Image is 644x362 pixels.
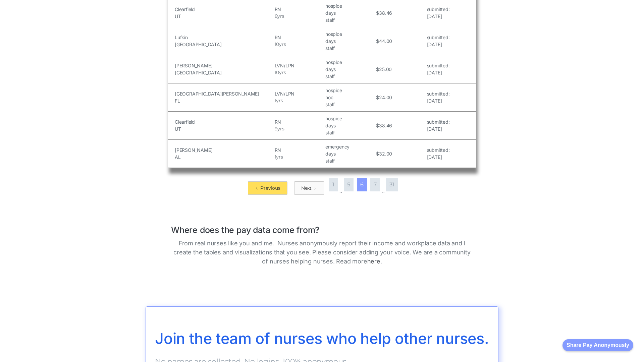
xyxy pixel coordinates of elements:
h5: [GEOGRAPHIC_DATA] [175,69,273,76]
h5: [GEOGRAPHIC_DATA][PERSON_NAME] [175,90,273,97]
a: 31 [386,178,398,191]
h5: Clearfield [175,118,273,125]
h5: days [325,9,374,16]
h5: UT [175,13,273,20]
a: 5 [344,178,354,191]
h5: RN [275,34,324,41]
button: Share Pay Anonymously [562,339,633,351]
h5: [PERSON_NAME] [175,62,273,69]
a: 1 [329,178,338,191]
h5: hospice [325,59,374,66]
a: submitted:[DATE] [427,90,450,104]
h5: 44.00 [379,38,392,45]
h5: staff [325,73,374,80]
h5: yrs [279,41,286,48]
h5: yrs [277,13,284,20]
h5: 10 [275,41,279,48]
h5: days [325,38,374,45]
div: Previous [260,185,280,191]
h5: staff [325,101,374,108]
h5: 8 [275,13,278,20]
h5: $ [376,9,379,16]
h5: submitted: [427,146,450,154]
h5: yrs [277,125,284,132]
h5: days [325,150,374,157]
h5: days [325,122,374,129]
h5: yrs [276,154,283,161]
h5: [DATE] [427,97,450,104]
h5: 10 [275,69,279,76]
h5: $ [376,38,379,45]
h5: LVN/LPN [275,62,324,69]
h5: $ [376,150,379,157]
div: List [168,175,476,195]
p: From real nurses like you and me. Nurses anonymously report their income and workplace data and I... [171,239,473,266]
div: Next [301,185,312,191]
h5: [DATE] [427,41,450,48]
h5: [DATE] [427,125,450,132]
h5: hospice [325,115,374,122]
h5: staff [325,129,374,136]
h5: emergency [325,143,374,150]
h5: UT [175,125,273,132]
a: submitted:[DATE] [427,34,450,48]
h5: AL [175,154,273,161]
h5: RN [275,146,324,154]
h5: submitted: [427,90,450,97]
h5: LVN/LPN [275,90,324,97]
h5: 38.46 [379,122,392,129]
a: 7 [370,178,380,191]
h5: 1 [275,97,276,104]
h5: RN [275,118,324,125]
a: submitted:[DATE] [427,62,450,76]
a: Next Page [294,181,324,195]
a: submitted:[DATE] [427,118,450,132]
a: Previous Page [248,181,287,195]
div: ... [339,188,342,195]
h5: RN [275,6,324,13]
h5: [PERSON_NAME] [175,146,273,154]
h5: staff [325,16,374,23]
h5: [DATE] [427,13,450,20]
h5: staff [325,45,374,52]
a: submitted:[DATE] [427,146,450,161]
h5: $ [376,66,379,73]
h1: Where does the pay data come from? [171,218,473,235]
h5: submitted: [427,34,450,41]
h5: [DATE] [427,154,450,161]
h5: FL [175,97,273,104]
h5: $ [376,94,379,101]
span: Join the team of nurses who help other nurses. [155,329,489,348]
h5: hospice [325,31,374,38]
h5: days [325,66,374,73]
h5: yrs [279,69,286,76]
a: 6 [357,178,367,191]
h5: $ [376,122,379,129]
h5: 24.00 [379,94,392,101]
h5: 25.00 [379,66,392,73]
h5: Lufkin [175,34,273,41]
a: submitted:[DATE] [427,6,450,20]
a: here [367,258,380,265]
h5: 32.00 [379,150,392,157]
h5: [DATE] [427,69,450,76]
h5: submitted: [427,6,450,13]
h5: staff [325,157,374,164]
h5: yrs [276,97,283,104]
h5: hospice [325,2,374,9]
h5: submitted: [427,118,450,125]
div: ... [382,188,384,195]
h5: 1 [275,154,276,161]
h5: 9 [275,125,278,132]
h5: hospice [325,87,374,94]
h5: [GEOGRAPHIC_DATA] [175,41,273,48]
h5: submitted: [427,62,450,69]
h5: 38.46 [379,9,392,16]
h5: noc [325,94,374,101]
h5: Clearfield [175,6,273,13]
